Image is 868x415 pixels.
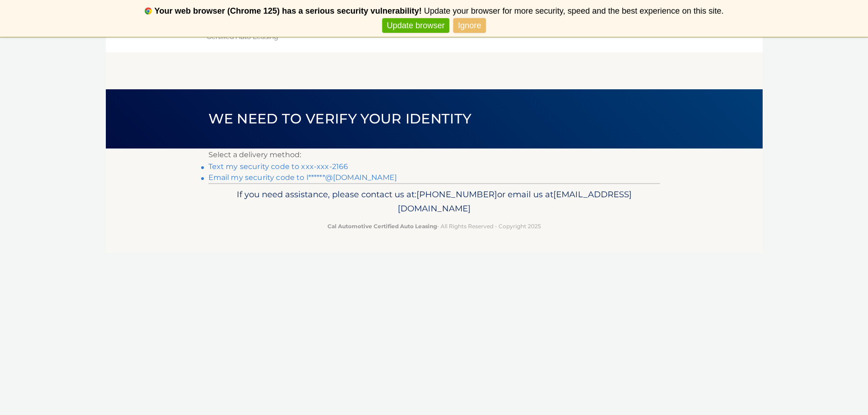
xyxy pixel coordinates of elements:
[208,162,348,171] a: Text my security code to xxx-xxx-2166
[214,187,654,216] p: If you need assistance, please contact us at: or email us at
[208,110,472,127] span: We need to verify your identity
[416,189,497,200] span: [PHONE_NUMBER]
[382,18,449,33] a: Update browser
[424,6,723,15] span: Update your browser for more security, speed and the best experience on this site.
[327,223,437,230] strong: Cal Automotive Certified Auto Leasing
[208,173,397,182] a: Email my security code to l******@[DOMAIN_NAME]
[214,221,654,231] p: - All Rights Reserved - Copyright 2025
[453,18,486,33] a: Ignore
[208,149,660,161] p: Select a delivery method:
[155,6,422,15] b: Your web browser (Chrome 125) has a serious security vulnerability!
